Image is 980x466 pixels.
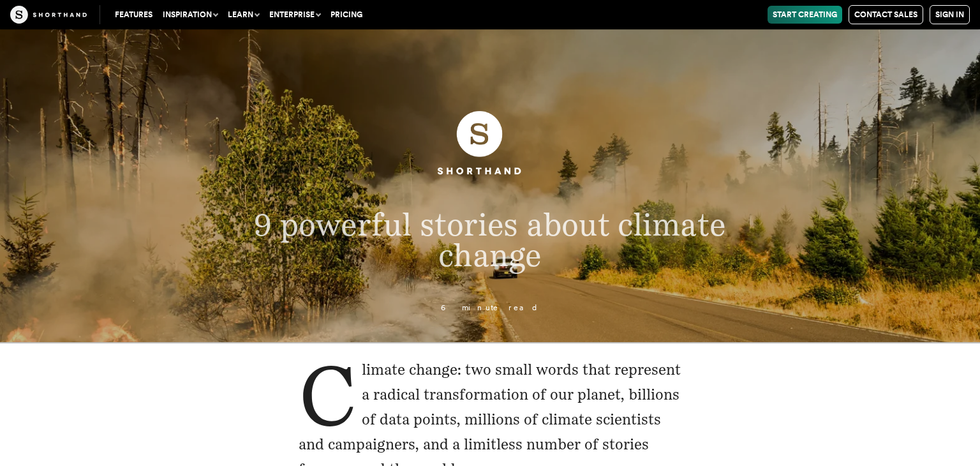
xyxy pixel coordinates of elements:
[10,6,87,24] img: The Craft
[255,206,726,274] span: 9 powerful stories about climate change
[158,6,223,24] button: Inspiration
[768,6,842,24] a: Start Creating
[264,6,325,24] button: Enterprise
[171,303,809,312] p: 6 minute read
[110,6,158,24] a: Features
[223,6,264,24] button: Learn
[849,5,923,24] a: Contact Sales
[325,6,367,24] a: Pricing
[930,5,970,24] a: Sign in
